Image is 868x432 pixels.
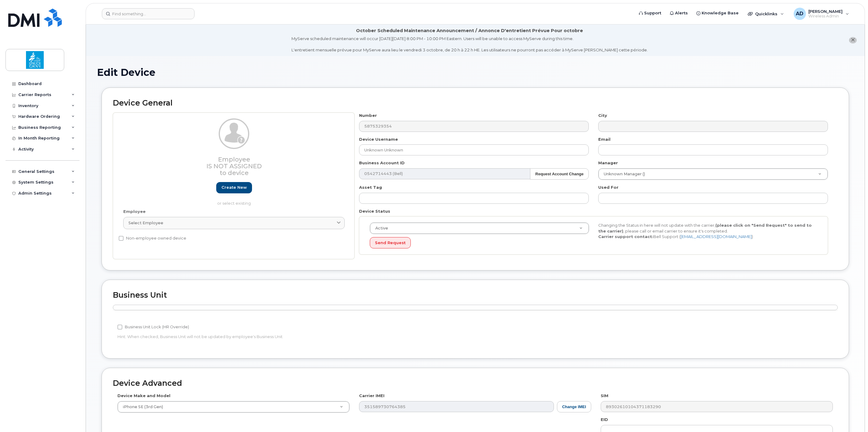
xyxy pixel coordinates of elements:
[359,208,390,214] label: Device Status
[356,28,583,34] div: October Scheduled Maintenance Announcement / Annonce D'entretient Prévue Pour octobre
[128,220,163,226] span: Select employee
[535,172,584,176] strong: Request Account Change
[598,184,618,190] label: Used For
[113,379,838,388] h2: Device Advanced
[359,113,377,118] label: Number
[598,136,610,142] label: Email
[123,156,345,176] h3: Employee
[119,235,186,242] label: Non-employee owned device
[849,37,857,43] button: close notification
[359,160,405,166] label: Business Account ID
[601,417,608,423] label: EID
[359,184,382,190] label: Asset Tag
[206,162,262,170] span: Is not assigned
[117,334,591,340] p: Hint: When checked, Business Unit will not be updated by employee's Business Unit
[119,236,124,241] input: Non-employee owned device
[123,200,345,206] p: or select existing
[598,234,653,239] strong: Carrier support contact:
[598,160,618,166] label: Manager
[118,401,349,412] a: iPhone SE (3rd Gen)
[123,217,345,229] a: Select employee
[557,401,591,412] button: Change IMEI
[372,225,388,231] span: Active
[370,223,589,234] a: Active
[117,393,170,399] label: Device Make and Model
[370,237,411,248] button: Send Request
[117,325,122,330] input: Business Unit Lock (HR Override)
[117,323,189,331] label: Business Unit Lock (HR Override)
[216,182,252,193] a: Create new
[113,291,838,300] h2: Business Unit
[291,36,648,53] div: MyServe scheduled maintenance will occur [DATE][DATE] 8:00 PM - 10:00 PM Eastern. Users will be u...
[598,113,607,118] label: City
[599,169,828,180] a: Unknown Manager ()
[359,136,398,142] label: Device Username
[119,404,163,410] span: iPhone SE (3rd Gen)
[600,171,645,177] span: Unknown Manager ()
[601,393,608,399] label: SIM
[220,169,249,177] span: to device
[123,209,146,214] label: Employee
[97,67,854,78] h1: Edit Device
[598,223,812,233] strong: (please click on "Send Request" to send to the carrier)
[681,234,752,239] a: [EMAIL_ADDRESS][DOMAIN_NAME]
[530,168,589,180] button: Request Account Change
[594,222,822,240] div: Changing the Status in here will not update with the carrier, , please call or email carrier to e...
[113,99,838,107] h2: Device General
[359,393,384,399] label: Carrier IMEI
